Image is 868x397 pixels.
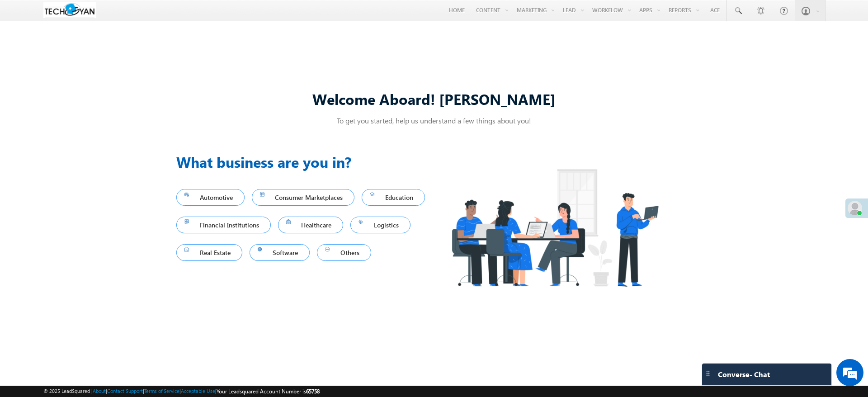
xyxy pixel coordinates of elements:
[176,151,434,173] h3: What business are you in?
[359,219,402,231] span: Logistics
[43,387,320,396] span: © 2025 LeadSquared | | | | |
[184,219,263,231] span: Financial Institutions
[370,191,417,203] span: Education
[718,370,770,378] span: Converse - Chat
[144,388,179,394] a: Terms of Service
[258,246,302,259] span: Software
[286,219,335,231] span: Healthcare
[306,388,320,395] span: 65758
[93,388,106,394] a: About
[325,246,363,259] span: Others
[260,191,347,203] span: Consumer Marketplaces
[176,116,692,125] p: To get you started, help us understand a few things about you!
[184,246,234,259] span: Real Estate
[434,151,675,304] img: Industry.png
[43,2,96,18] img: Custom Logo
[217,388,320,395] span: Your Leadsquared Account Number is
[107,388,143,394] a: Contact Support
[181,388,215,394] a: Acceptable Use
[704,370,712,377] img: carter-drag
[184,191,236,203] span: Automotive
[176,89,692,109] div: Welcome Aboard! [PERSON_NAME]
